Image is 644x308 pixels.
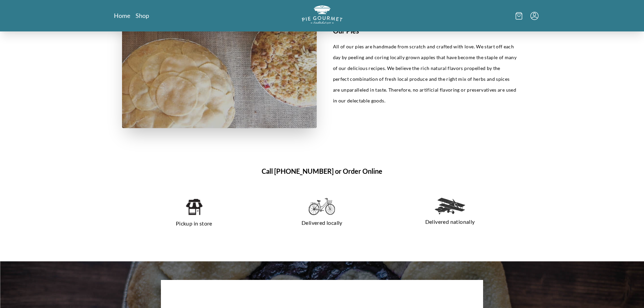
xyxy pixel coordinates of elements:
[114,11,130,20] a: Home
[333,41,517,106] p: All of our pies are handmade from scratch and crafted with love. We start off each day by peeling...
[136,11,149,20] a: Shop
[530,12,539,20] button: Menu
[266,217,378,228] p: Delivered locally
[302,5,342,26] a: Logo
[185,198,202,216] img: pickup in store
[122,15,317,128] img: pies
[435,198,465,214] img: delivered nationally
[302,5,342,24] img: logo
[309,198,335,215] img: delivered locally
[394,216,506,227] p: Delivered nationally
[122,166,522,176] h1: Call [PHONE_NUMBER] or Order Online
[138,218,250,229] p: Pickup in store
